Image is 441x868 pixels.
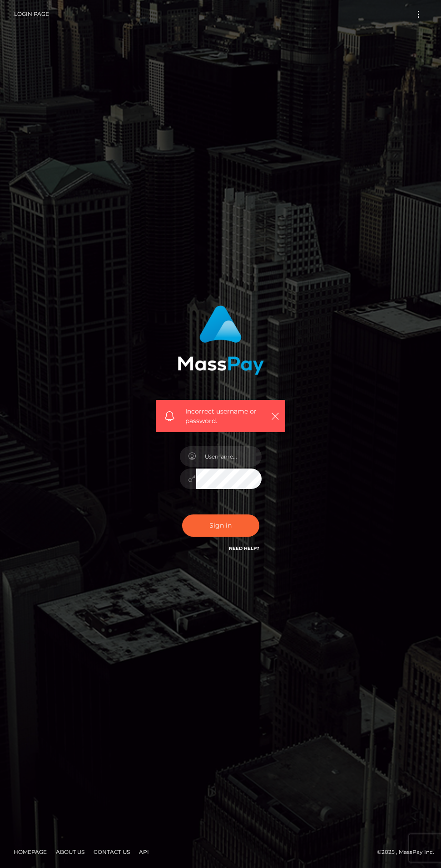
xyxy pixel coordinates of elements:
a: Homepage [10,845,50,859]
a: API [135,845,153,859]
a: Need Help? [229,545,259,551]
img: MassPay Login [178,305,264,375]
a: About Us [52,845,88,859]
div: © 2025 , MassPay Inc. [7,847,434,857]
input: Username... [196,446,262,467]
a: Login Page [14,5,49,24]
span: Incorrect username or password. [185,407,266,426]
a: Contact Us [90,845,134,859]
button: Toggle navigation [410,8,427,20]
button: Sign in [182,514,259,537]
